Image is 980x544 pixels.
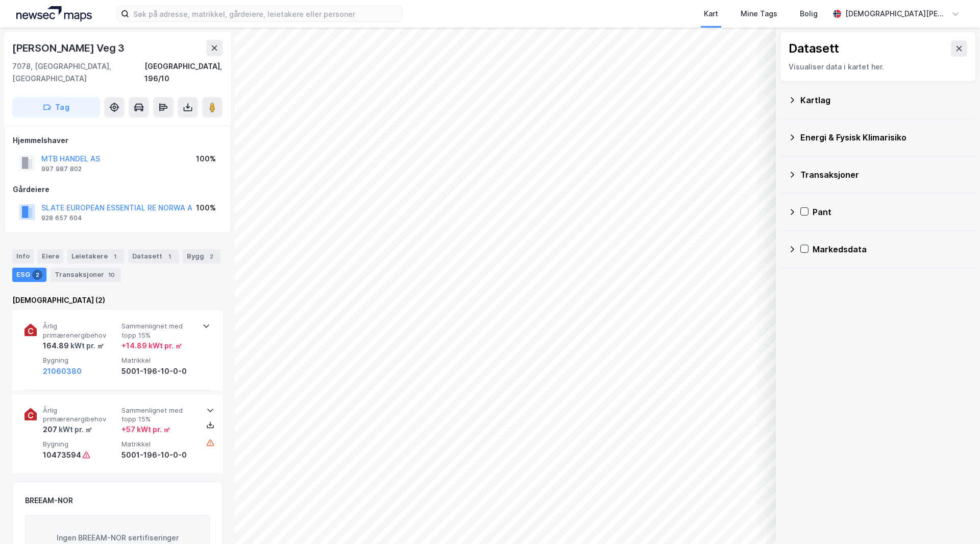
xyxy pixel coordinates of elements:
[12,268,46,282] div: ESG
[800,94,968,106] div: Kartlag
[41,165,82,173] div: 997 987 802
[43,340,104,352] div: 164.89
[813,243,968,255] div: Markedsdata
[196,202,216,214] div: 100%
[43,365,82,377] button: 21060380
[13,134,222,147] div: Hjemmelshaver
[57,423,92,436] div: kWt pr. ㎡
[12,249,34,264] div: Info
[121,365,196,377] div: 5001-196-10-0-0
[43,406,117,424] span: Årlig primærenergibehov
[13,183,222,196] div: Gårdeiere
[789,40,839,57] div: Datasett
[25,494,73,507] div: BREEAM-NOR
[32,270,42,280] div: 2
[121,322,196,340] span: Sammenlignet med topp 15%
[12,40,127,56] div: [PERSON_NAME] Veg 3
[43,322,117,340] span: Årlig primærenergibehov
[704,8,718,20] div: Kart
[110,251,120,262] div: 1
[12,97,100,117] button: Tag
[164,251,175,262] div: 1
[38,249,63,264] div: Eiere
[106,270,117,280] div: 10
[121,440,196,448] span: Matrikkel
[16,6,92,21] img: logo.a4113a55bc3d86da70a041830d287a7e.svg
[929,495,980,544] iframe: Chat Widget
[51,268,121,282] div: Transaksjoner
[121,423,170,436] div: + 57 kWt pr. ㎡
[183,249,220,264] div: Bygg
[12,60,144,85] div: 7078, [GEOGRAPHIC_DATA], [GEOGRAPHIC_DATA]
[121,356,196,365] span: Matrikkel
[789,61,967,73] div: Visualiser data i kartet her.
[12,294,223,306] div: [DEMOGRAPHIC_DATA] (2)
[121,406,196,424] span: Sammenlignet med topp 15%
[800,131,968,144] div: Energi & Fysisk Klimarisiko
[43,356,117,365] span: Bygning
[67,249,124,264] div: Leietakere
[845,8,947,20] div: [DEMOGRAPHIC_DATA][PERSON_NAME]
[800,169,968,181] div: Transaksjoner
[69,340,104,352] div: kWt pr. ㎡
[129,6,402,21] input: Søk på adresse, matrikkel, gårdeiere, leietakere eller personer
[196,153,216,165] div: 100%
[121,449,196,461] div: 5001-196-10-0-0
[206,251,216,262] div: 2
[43,440,117,448] span: Bygning
[741,8,777,20] div: Mine Tags
[121,340,182,352] div: + 14.89 kWt pr. ㎡
[144,60,223,85] div: [GEOGRAPHIC_DATA], 196/10
[41,214,82,222] div: 928 657 604
[43,423,92,436] div: 207
[43,449,81,461] div: 10473594
[813,206,968,218] div: Pant
[128,249,179,264] div: Datasett
[800,8,818,20] div: Bolig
